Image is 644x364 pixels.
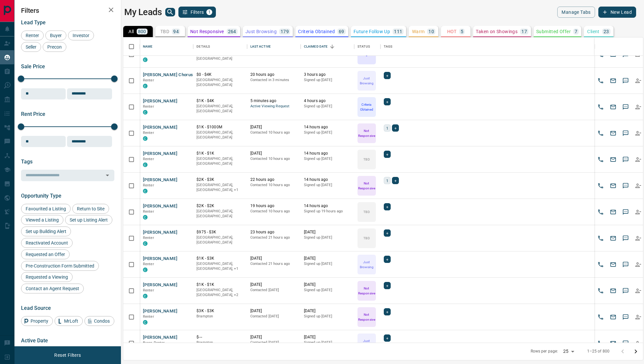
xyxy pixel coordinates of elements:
[610,235,616,242] svg: Email
[633,286,643,296] button: Reallocate
[143,162,148,167] div: condos.ca
[143,334,177,341] button: [PERSON_NAME]
[55,316,83,326] div: MrLoft
[45,44,64,50] span: Precon
[633,155,643,164] button: Reallocate
[384,308,391,315] div: +
[281,29,289,34] p: 179
[21,238,73,248] div: Reactivated Account
[143,151,177,157] button: [PERSON_NAME]
[608,233,618,243] button: Email
[635,235,641,242] svg: Reallocate
[610,130,616,137] svg: Email
[143,215,148,220] div: condos.ca
[23,206,68,211] span: Favourited a Listing
[629,345,642,358] button: Go to next page
[173,29,179,34] p: 94
[521,29,527,34] p: 17
[557,7,595,18] button: Manage Tabs
[596,207,606,217] button: Call
[193,37,247,56] div: Details
[196,314,243,319] p: Brampton
[622,314,629,320] svg: Sms
[394,125,397,131] span: +
[21,159,33,165] span: Tags
[196,229,243,235] p: $975 - $3K
[143,282,177,288] button: [PERSON_NAME]
[23,229,69,234] span: Set up Building Alert
[304,235,351,240] p: Signed up [DATE]
[596,233,606,243] button: Call
[304,177,351,182] p: 14 hours ago
[50,350,85,361] button: Reset Filters
[247,37,301,56] div: Last Active
[228,29,236,34] p: 264
[143,268,148,272] div: condos.ca
[476,29,517,34] p: Taken on Showings
[65,215,112,225] div: Set up Listing Alert
[67,217,110,223] span: Set up Listing Alert
[386,309,388,315] span: +
[597,340,604,347] svg: Call
[339,29,344,34] p: 69
[196,235,243,245] p: [GEOGRAPHIC_DATA], [GEOGRAPHIC_DATA]
[604,29,609,34] p: 23
[384,229,391,237] div: +
[633,181,643,191] button: Reallocate
[250,72,297,77] p: 20 hours ago
[23,240,70,246] span: Reactivated Account
[384,72,391,79] div: +
[196,151,243,156] p: $1K - $1K
[536,29,571,34] p: Submitted Offer
[304,156,351,161] p: Signed up [DATE]
[143,104,154,109] span: Renter
[21,193,61,199] span: Opportunity Type
[128,29,134,34] p: All
[386,256,388,263] span: +
[608,338,618,348] button: Email
[23,263,97,268] span: Pre-Construction Form Submitted
[160,29,169,34] p: TBD
[143,78,154,82] span: Renter
[412,29,425,34] p: Warm
[621,338,631,348] button: SMS
[143,136,148,141] div: condos.ca
[384,37,393,56] div: Tags
[608,207,618,217] button: Email
[394,29,402,34] p: 111
[622,288,629,294] svg: Sms
[587,29,599,34] p: Client
[608,260,618,269] button: Email
[250,308,297,314] p: [DATE]
[250,130,297,135] p: Contacted 10 hours ago
[250,182,297,188] p: Contacted 10 hours ago
[596,286,606,296] button: Call
[250,235,297,240] p: Contacted 21 hours ago
[196,203,243,209] p: $2K - $2K
[596,338,606,348] button: Call
[48,33,64,38] span: Buyer
[196,51,243,61] p: [GEOGRAPHIC_DATA], [GEOGRAPHIC_DATA]
[635,340,641,347] svg: Reallocate
[250,151,297,156] p: [DATE]
[21,249,70,259] div: Requested an Offer
[386,151,388,158] span: +
[298,29,335,34] p: Criteria Obtained
[250,156,297,161] p: Contacted 10 hours ago
[622,182,629,189] svg: Sms
[597,314,604,320] svg: Call
[143,84,148,88] div: condos.ca
[384,151,391,158] div: +
[596,76,606,86] button: Call
[358,286,375,296] p: Not Responsive
[21,42,41,52] div: Seller
[597,156,604,163] svg: Call
[610,340,616,347] svg: Email
[358,102,375,112] p: Criteria Obtained
[250,314,297,319] p: Contacted [DATE]
[622,130,629,137] svg: Sms
[622,104,629,110] svg: Sms
[304,209,351,214] p: Signed up 19 hours ago
[143,203,177,209] button: [PERSON_NAME]
[597,235,604,242] svg: Call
